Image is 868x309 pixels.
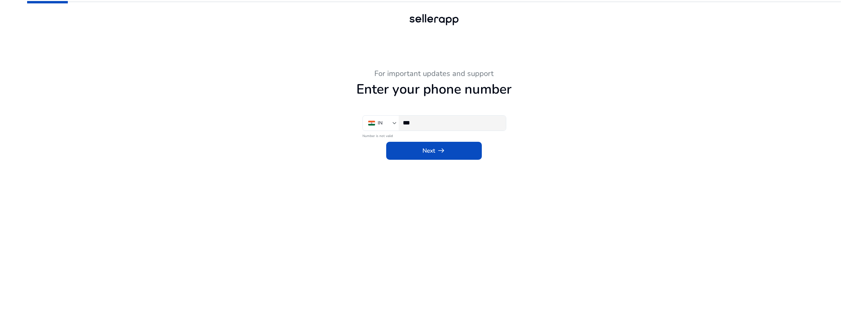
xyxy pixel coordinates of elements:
[362,132,506,139] mat-error: Number is not valid
[248,69,620,78] h3: For important updates and support
[422,146,445,155] span: Next
[437,146,446,155] span: arrow_right_alt
[386,142,482,160] button: Nextarrow_right_alt
[378,119,382,127] div: IN
[248,81,620,98] h1: Enter your phone number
